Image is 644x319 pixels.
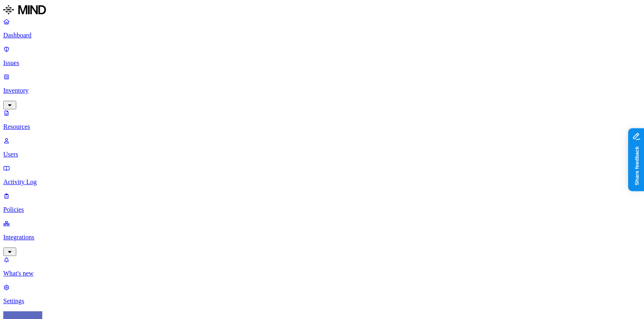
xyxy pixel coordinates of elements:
[3,46,641,67] a: Issues
[3,284,641,305] a: Settings
[3,192,641,213] a: Policies
[3,256,641,277] a: What's new
[3,3,641,18] a: MIND
[3,3,46,16] img: MIND
[3,234,641,241] p: Integrations
[3,165,641,186] a: Activity Log
[3,123,641,130] p: Resources
[3,87,641,94] p: Inventory
[3,137,641,158] a: Users
[3,220,641,255] a: Integrations
[3,178,641,186] p: Activity Log
[3,297,641,305] p: Settings
[3,109,641,130] a: Resources
[3,73,641,108] a: Inventory
[3,59,641,67] p: Issues
[3,270,641,277] p: What's new
[3,18,641,39] a: Dashboard
[3,32,641,39] p: Dashboard
[3,151,641,158] p: Users
[3,206,641,213] p: Policies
